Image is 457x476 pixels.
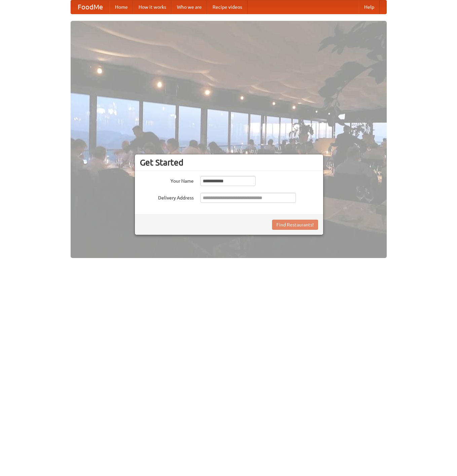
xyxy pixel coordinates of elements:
[359,0,380,14] a: Help
[133,0,172,14] a: How it works
[140,157,318,168] h3: Get Started
[71,0,110,14] a: FoodMe
[110,0,133,14] a: Home
[207,0,247,14] a: Recipe videos
[140,176,194,184] label: Your Name
[140,193,194,201] label: Delivery Address
[272,220,318,230] button: Find Restaurants!
[172,0,207,14] a: Who we are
